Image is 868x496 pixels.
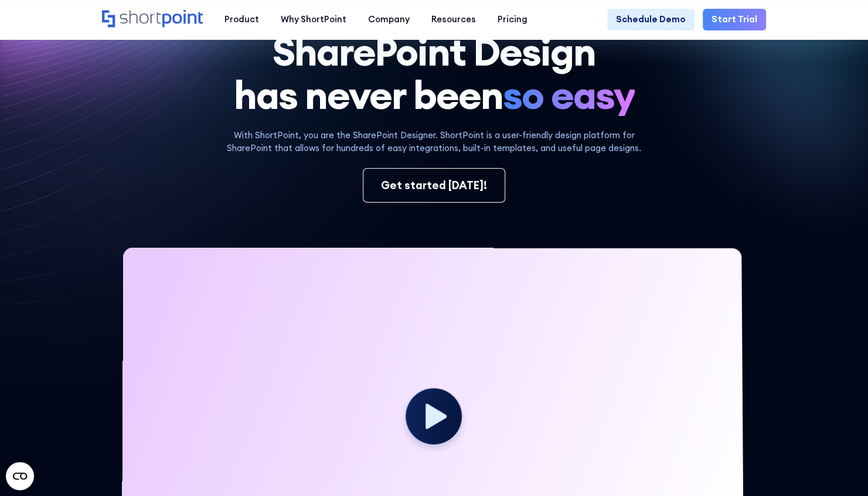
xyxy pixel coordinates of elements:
div: Company [368,13,410,26]
div: Product [224,13,259,26]
div: Pricing [498,13,527,26]
a: Resources [421,9,487,30]
a: Product [214,9,270,30]
a: Schedule Demo [607,9,695,30]
div: Resources [431,13,476,26]
button: Open CMP widget [6,462,34,490]
span: so easy [502,73,634,116]
a: Company [358,9,421,30]
div: Get started [DATE]! [381,177,487,194]
a: Get started [DATE]! [363,168,505,203]
a: Start Trial [703,9,766,30]
a: Home [102,10,203,29]
div: Why ShortPoint [281,13,346,26]
h1: SharePoint Design has never been [102,30,766,116]
a: Why ShortPoint [270,9,358,30]
p: With ShortPoint, you are the SharePoint Designer. ShortPoint is a user-friendly design platform f... [215,129,654,155]
a: Pricing [487,9,539,30]
iframe: Chat Widget [657,360,868,496]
